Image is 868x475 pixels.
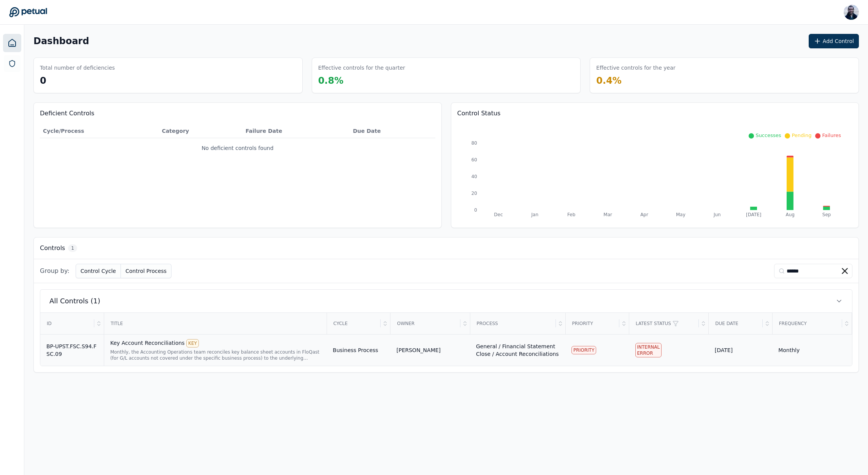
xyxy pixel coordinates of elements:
div: Process [471,313,556,334]
div: Title [105,313,326,334]
th: Due Date [350,124,435,138]
tspan: 0 [474,207,477,213]
span: 0.8 % [318,75,344,86]
div: Key Account Reconciliations [110,339,321,347]
span: 1 [68,244,77,252]
div: ID [41,313,94,334]
h3: Controls [40,244,65,253]
div: Latest Status [630,313,699,334]
div: KEY [186,339,199,347]
div: General / Financial Statement Close / Account Reconciliations [476,343,559,358]
div: Priority [566,313,619,334]
div: Due Date [709,313,762,334]
h3: Control Status [457,109,853,118]
img: Roberto Fernandez [844,5,859,20]
tspan: 40 [471,174,477,179]
h3: Total number of deficiencies [40,64,115,72]
tspan: Dec [494,212,503,217]
tspan: Aug [785,212,794,217]
a: Dashboard [3,34,21,52]
div: Monthly, the Accounting Operations team reconciles key balance sheet accounts in FloQast (for G/L... [110,349,321,361]
button: Control Process [121,264,171,278]
tspan: Feb [567,212,575,217]
tspan: Sep [822,212,831,217]
button: All Controls (1) [40,290,852,312]
div: [PERSON_NAME] [397,346,441,354]
span: 0.4 % [596,75,622,86]
th: Failure Date [243,124,350,138]
div: BP-UPST.FSC.S94.FSC.09 [46,343,98,358]
span: 0 [40,75,46,86]
span: Failures [822,132,841,138]
div: Frequency [773,313,842,334]
tspan: 80 [471,140,477,146]
a: Go to Dashboard [9,7,47,18]
tspan: Jan [531,212,538,217]
td: No deficient controls found [40,138,435,158]
tspan: [DATE] [746,212,762,217]
tspan: Mar [603,212,612,217]
span: Group by: [40,266,70,276]
td: Business Process [327,334,390,366]
tspan: 60 [471,157,477,163]
h1: Dashboard [33,35,89,47]
a: SOC 1 Reports [4,55,21,72]
div: Owner [391,313,460,334]
div: [DATE] [715,346,766,354]
h3: Effective controls for the year [596,64,675,72]
th: Category [159,124,243,138]
span: Successes [755,132,781,138]
button: Add Control [809,34,859,48]
tspan: May [676,212,686,217]
span: Pending [792,132,811,138]
td: Monthly [772,334,852,366]
span: All Controls (1) [49,296,100,306]
h3: Effective controls for the quarter [318,64,405,72]
div: PRIORITY [571,346,596,354]
h3: Deficient Controls [40,109,435,118]
div: Internal Error [635,343,662,357]
tspan: 20 [471,191,477,196]
button: Control Cycle [76,264,121,278]
th: Cycle/Process [40,124,159,138]
div: Cycle [327,313,381,334]
tspan: Jun [713,212,721,217]
tspan: Apr [640,212,648,217]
